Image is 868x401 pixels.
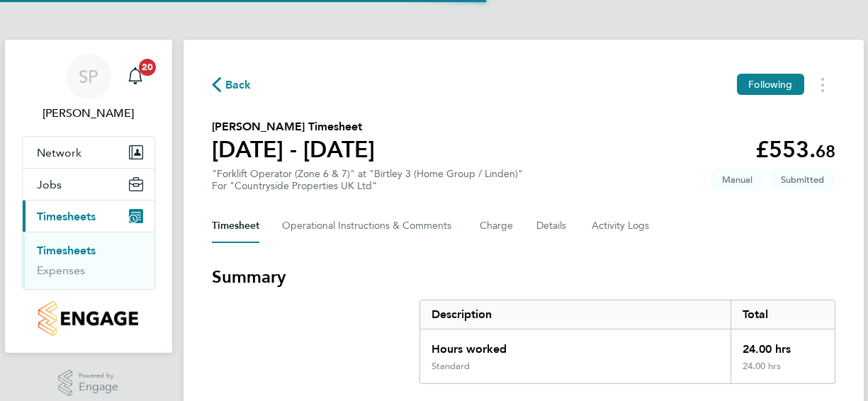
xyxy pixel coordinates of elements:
span: This timesheet was manually created. [711,168,764,191]
span: Powered by [79,370,118,382]
span: Network [37,146,81,159]
span: Jobs [37,178,62,191]
div: Standard [432,361,470,372]
button: Following [737,74,804,95]
button: Network [23,137,154,168]
span: 20 [139,59,156,76]
div: Hours worked [420,329,731,361]
a: SP[PERSON_NAME] [22,54,155,122]
a: Timesheets [37,244,96,257]
a: Powered byEngage [58,370,118,397]
button: Timesheets [23,200,154,232]
button: Details [536,209,569,243]
button: Activity Logs [592,209,651,243]
span: This timesheet is Submitted. [770,168,835,191]
span: Stephen Purdy [22,105,155,122]
button: Timesheet [212,209,259,243]
button: Operational Instructions & Comments [282,209,457,243]
app-decimal: £553. [755,136,835,163]
span: Back [225,77,252,94]
span: Engage [79,381,118,393]
div: Total [731,300,834,329]
div: 24.00 hrs [731,329,834,361]
div: Timesheets [23,232,154,289]
span: 68 [816,141,835,162]
button: Jobs [23,169,154,200]
h1: [DATE] - [DATE] [212,135,375,164]
div: "Forklift Operator (Zone 6 & 7)" at "Birtley 3 (Home Group / Linden)" [212,168,523,192]
button: Back [212,76,252,94]
span: SP [79,67,98,86]
img: countryside-properties-logo-retina.png [38,301,138,336]
a: 20 [121,54,150,99]
div: Summary [419,300,835,384]
div: For "Countryside Properties UK Ltd" [212,180,523,192]
button: Charge [480,209,514,243]
span: Timesheets [37,210,96,223]
span: Following [748,78,792,91]
a: Expenses [37,264,85,277]
div: 24.00 hrs [731,361,834,383]
nav: Main navigation [5,40,172,353]
h3: Summary [212,266,835,288]
h2: [PERSON_NAME] Timesheet [212,118,375,135]
a: Go to home page [22,301,155,336]
div: Description [420,300,731,329]
button: Timesheets Menu [810,74,835,96]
